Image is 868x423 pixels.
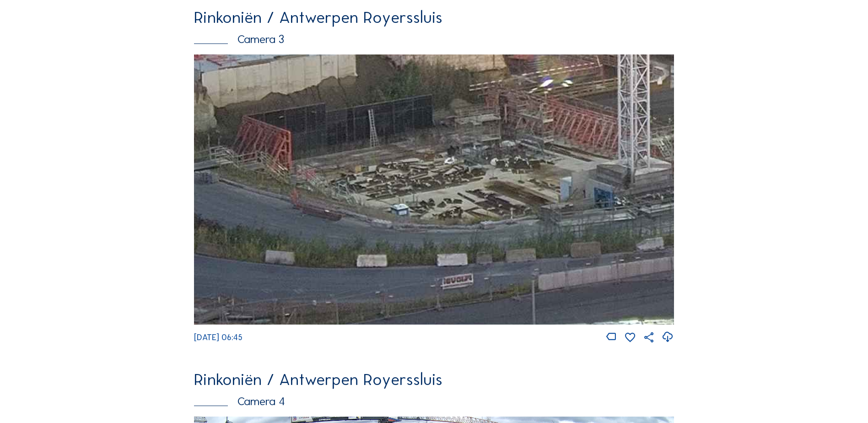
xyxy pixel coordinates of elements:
div: Rinkoniën / Antwerpen Royerssluis [194,9,674,26]
div: Camera 4 [194,396,674,407]
span: [DATE] 06:45 [194,332,243,342]
div: Rinkoniën / Antwerpen Royerssluis [194,371,674,388]
img: Image [194,54,674,325]
div: Camera 3 [194,33,674,45]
